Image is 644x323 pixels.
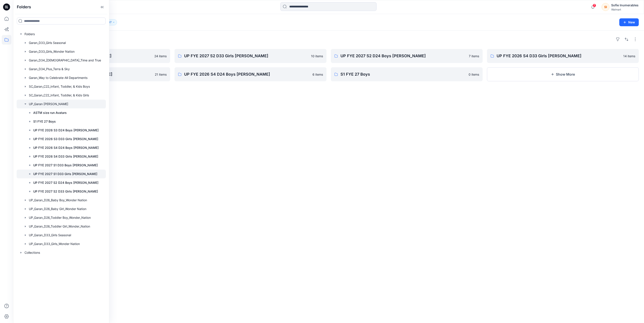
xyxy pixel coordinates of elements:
a: UP FYE 2027 S2 D24 Boys [PERSON_NAME]7 items [331,49,483,63]
p: 24 items [154,54,167,58]
button: 37 [103,19,117,25]
p: 10 items [311,54,323,58]
p: 21 items [155,72,167,77]
button: New [619,18,639,26]
a: UP FYE 2026 S4 D33 Girls [PERSON_NAME]14 items [487,49,639,63]
div: Walmart [611,8,639,11]
p: UP FYE 2027 S1 D33 Girls [PERSON_NAME] [33,171,97,177]
span: 7 [593,4,596,7]
p: UP FYE 2026 S4 D24 Boys [PERSON_NAME] [33,145,99,150]
p: UP FYE 2026 S3 D24 Boys [PERSON_NAME] [33,128,99,133]
p: UP FYE 2027 S1 D33 Boys [PERSON_NAME] [33,163,98,168]
p: UP FYE 2026 S4 D24 Boys [PERSON_NAME] [184,71,310,77]
p: S1 FYE 27 Boys [33,119,56,124]
p: S1 FYE 27 Boys [340,71,466,77]
button: Show More [487,67,639,81]
p: UP FYE 2026 S4 D33 Girls [PERSON_NAME] [497,53,621,59]
a: UP FYE 2027 S2 D33 Girls [PERSON_NAME]10 items [175,49,326,63]
div: SI [602,3,609,11]
p: 7 items [469,54,479,58]
a: UP FYE 2026 S4 D24 Boys [PERSON_NAME]6 items [175,67,326,81]
p: UP FYE 2026 S4 D33 Girls [PERSON_NAME] [33,154,98,159]
p: UP FYE 2027 S2 D33 Girls [PERSON_NAME] [33,189,98,194]
p: UP FYE 2026 S3 D33 Girls [PERSON_NAME] [33,136,98,142]
div: Sofie Inumerables [611,3,639,8]
a: S1 FYE 27 Boys0 items [331,67,483,81]
p: 0 items [469,72,479,77]
p: UP FYE 2027 S2 D33 Girls [PERSON_NAME] [184,53,308,59]
p: ASTM size run Avatars [33,110,67,115]
p: UP FYE 2027 S2 D24 Boys [PERSON_NAME] [33,180,98,185]
p: UP FYE 2027 S2 D24 Boys [PERSON_NAME] [340,53,466,59]
p: 6 items [312,72,323,77]
p: 37 [108,20,112,25]
p: 14 items [623,54,635,58]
